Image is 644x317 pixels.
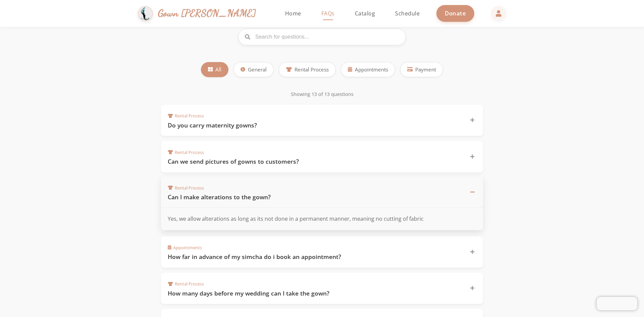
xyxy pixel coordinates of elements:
[355,66,388,73] span: Appointments
[168,121,462,129] h3: Do you carry maternity gowns?
[395,10,420,17] span: Schedule
[168,157,462,166] h3: Can we send pictures of gowns to customers?
[597,297,637,310] iframe: Chatra live chat
[279,62,336,77] button: Rental Process
[168,253,462,261] h3: How far in advance of my simcha do i book an appointment?
[138,6,153,21] img: Gown Gmach Logo
[436,5,474,21] a: Donate
[168,193,462,201] h3: Can I make alterations to the gown?
[168,149,204,156] span: Rental Process
[321,10,335,17] span: FAQs
[215,66,221,73] span: All
[168,215,476,223] p: Yes, we allow alterations as long as its not done in a permanent manner, meaning no cutting of fa...
[238,29,406,45] input: Search for questions...
[248,66,267,73] span: General
[158,6,256,20] span: Gown [PERSON_NAME]
[201,62,228,77] button: All
[168,245,202,251] span: Appointments
[138,4,263,23] a: Gown [PERSON_NAME]
[400,62,443,77] button: Payment
[168,185,204,191] span: Rental Process
[168,281,204,287] span: Rental Process
[291,91,354,97] span: Showing 13 of 13 questions
[445,9,466,17] span: Donate
[168,289,462,298] h3: How many days before my wedding can I take the gown?
[285,10,301,17] span: Home
[341,62,395,77] button: Appointments
[294,66,329,73] span: Rental Process
[233,62,274,77] button: General
[168,113,204,119] span: Rental Process
[355,10,375,17] span: Catalog
[415,66,436,73] span: Payment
